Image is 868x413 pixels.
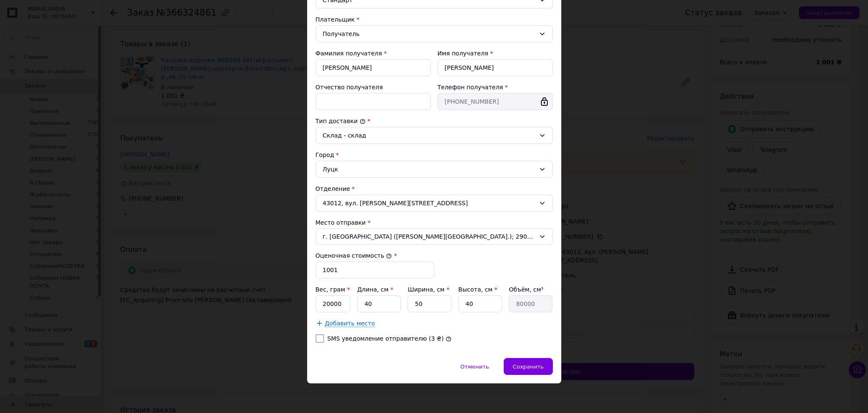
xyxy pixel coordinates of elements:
label: Вес, грам [316,286,350,293]
input: +380 [438,93,553,110]
div: 43012, вул. [PERSON_NAME][STREET_ADDRESS] [316,195,553,212]
span: Сохранить [513,363,544,370]
label: Ширина, см [408,286,449,293]
div: Отделение [316,184,553,193]
label: Отчество получателя [316,84,383,91]
div: Плательщик [316,15,553,24]
label: SMS уведомление отправителю (3 ₴) [327,335,444,342]
label: Имя получателя [438,50,488,57]
label: Оценочная стоимость [316,252,392,259]
div: Город [316,151,553,159]
label: Фамилия получателя [316,50,382,57]
div: Объём, см³ [509,285,552,294]
span: Добавить место [325,320,375,327]
div: Место отправки [316,218,553,227]
div: Склад - склад [323,131,535,140]
label: Длина, см [357,286,393,293]
span: г. [GEOGRAPHIC_DATA] ([PERSON_NAME][GEOGRAPHIC_DATA].); 29015, шосе Старокостянтинівське, 12 [323,232,535,241]
label: Высота, см [458,286,497,293]
label: Телефон получателя [438,84,503,91]
span: Отменить [460,363,489,370]
div: Получатель [323,29,535,39]
div: Тип доставки [316,117,553,125]
div: Луцк [316,161,553,178]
